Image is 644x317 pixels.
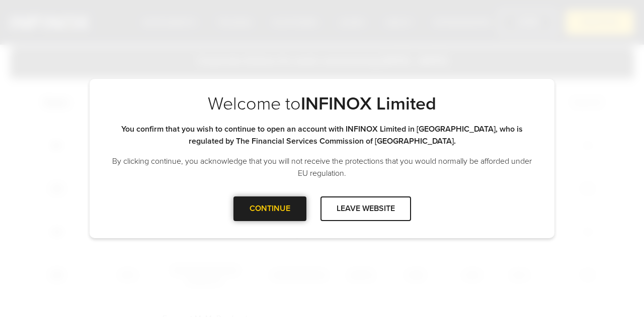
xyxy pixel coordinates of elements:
[110,155,534,179] p: By clicking continue, you acknowledge that you will not receive the protections that you would no...
[121,124,523,146] strong: You confirm that you wish to continue to open an account with INFINOX Limited in [GEOGRAPHIC_DATA...
[320,196,411,221] div: LEAVE WEBSITE
[233,196,306,221] div: CONTINUE
[110,93,534,115] p: Welcome to
[301,93,436,115] strong: INFINOX Limited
